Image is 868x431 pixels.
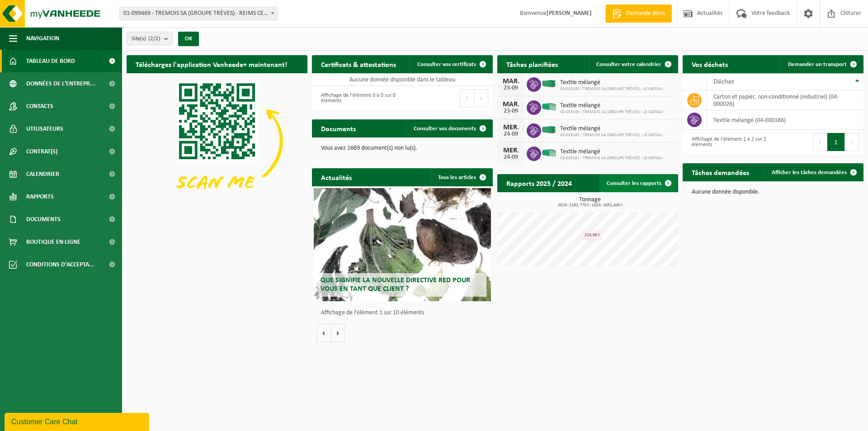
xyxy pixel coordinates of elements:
span: Documents [26,208,61,231]
span: Textile mélangé [560,102,663,109]
count: (2/2) [148,36,160,42]
span: Boutique en ligne [26,231,80,253]
h2: Tâches planifiées [497,55,567,73]
span: Afficher les tâches demandées [772,170,847,175]
a: Consulter les rapports [599,174,677,192]
span: Textile mélangé [560,79,663,86]
span: Tableau de bord [26,50,75,72]
img: HK-XC-40-GN-00 [541,126,557,134]
span: Textile mélangé [560,148,663,156]
button: OK [178,32,199,46]
button: Previous [460,89,474,107]
h2: Tâches demandées [683,163,758,181]
a: Afficher les tâches demandées [764,163,863,181]
div: 23-09 [502,108,520,114]
a: Demander un transport [781,55,863,73]
a: Consulter vos certificats [410,55,492,73]
a: Tous les articles [431,168,492,186]
span: Que signifie la nouvelle directive RED pour vous en tant que client ? [321,277,470,293]
div: MAR. [502,101,520,108]
span: Déchet [713,78,734,85]
span: 02-015181 - TREMOIS SA (GROUPE TRÈVES) - LE CATEAU [560,109,663,115]
div: 24-09 [502,131,520,137]
button: Vorige [316,324,331,342]
span: Textile mélangé [560,125,663,133]
button: Next [474,89,488,107]
span: Conditions d'accepta... [26,253,94,276]
img: HK-XP-30-GN-00 [541,103,557,111]
a: Consulter vos documents [406,119,492,137]
span: 01-099469 - TREMOIS SA (GROUPE TRÈVES) - REIMS CEDEX 2 [120,7,277,20]
td: Aucune donnée disponible dans le tableau [312,73,493,86]
span: 02-015181 - TREMOIS SA (GROUPE TRÈVES) - LE CATEAU [560,156,663,161]
span: 01-099469 - TREMOIS SA (GROUPE TRÈVES) - REIMS CEDEX 2 [119,7,278,20]
span: Consulter votre calendrier [596,62,661,67]
span: Utilisateurs [26,118,63,140]
button: Volgende [331,324,345,342]
p: Aucune donnée disponible. [692,189,854,195]
div: Affichage de l'élément 1 à 2 sur 2 éléments [687,132,769,152]
div: MER. [502,124,520,131]
span: Consulter vos certificats [417,62,476,67]
h2: Actualités [312,168,361,186]
span: Calendrier [26,163,59,185]
p: Vous avez 1669 document(s) non lu(s). [321,145,484,152]
div: 23-09 [502,85,520,91]
td: textile mélangé (04-000186) [707,110,863,130]
h2: Certificats & attestations [312,55,405,73]
span: 02-015181 - TREMOIS SA (GROUPE TRÈVES) - LE CATEAU [560,133,663,138]
span: Contrat(s) [26,140,57,163]
button: 1 [827,133,845,151]
img: Download de VHEPlus App [127,73,307,209]
img: HK-XP-30-GN-00 [541,149,557,157]
img: HK-XC-40-GN-00 [541,80,557,88]
td: carton et papier, non-conditionné (industriel) (04-000026) [707,90,863,110]
h2: Vos déchets [683,55,737,73]
span: Demander un transport [788,62,847,67]
div: MER. [502,147,520,154]
span: Consulter vos documents [414,126,476,132]
button: Next [845,133,859,151]
h2: Rapports 2025 / 2024 [497,174,581,192]
p: Affichage de l'élément 1 sur 10 éléments [321,310,488,316]
iframe: chat widget [5,411,151,431]
span: Rapports [26,185,54,208]
button: Site(s)(2/2) [127,32,173,45]
h2: Téléchargez l'application Vanheede+ maintenant! [127,55,296,73]
h3: Tonnage [502,197,678,208]
div: Affichage de l'élément 0 à 0 sur 0 éléments [316,88,398,108]
strong: [PERSON_NAME] [547,10,592,17]
a: Demande devis [605,5,672,23]
span: Site(s) [132,32,160,46]
div: 219,96 t [582,230,602,240]
span: 2024: 2182,770 t - 2025: 1951,440 t [502,203,678,208]
h2: Documents [312,119,365,137]
div: 24-09 [502,154,520,161]
div: MAR. [502,78,520,85]
span: Données de l'entrepr... [26,72,95,95]
button: Previous [813,133,827,151]
a: Consulter votre calendrier [589,55,677,73]
span: Demande devis [624,9,667,18]
span: Navigation [26,27,59,50]
span: Contacts [26,95,53,118]
a: Que signifie la nouvelle directive RED pour vous en tant que client ? [314,188,491,301]
span: 02-015181 - TREMOIS SA (GROUPE TRÈVES) - LE CATEAU [560,86,663,92]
